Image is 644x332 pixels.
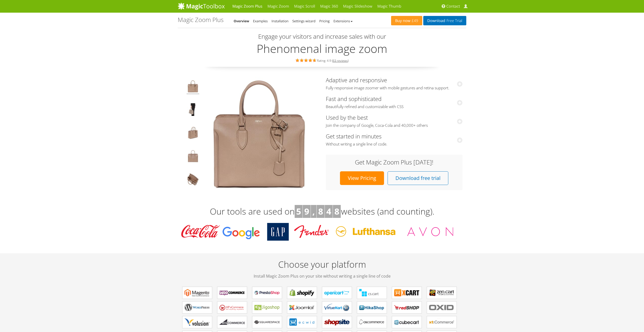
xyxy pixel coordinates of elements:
[272,19,289,23] a: Installation
[322,316,352,328] a: Magic Zoom Plus for ShopSite
[234,19,249,23] a: Overview
[322,287,352,299] a: Magic Zoom Plus for OpenCart
[326,95,462,109] a: Fast and sophisticatedBeautifully refined and customizable with CSS
[394,289,419,297] b: Magic Zoom Plus for X-Cart
[429,289,454,297] b: Magic Zoom Plus for Zen Cart
[217,301,247,314] a: Magic Zoom Plus for WP e-Commerce
[292,19,316,23] a: Settings wizard
[217,287,247,299] a: Magic Zoom Plus for WooCommerce
[326,76,462,91] a: Adaptive and responsiveFully responsive image zoomer with mobile gestures and retina support.
[357,287,387,299] a: Magic Zoom Plus for CS-Cart
[178,57,466,63] div: Rating: 4.9 ( )
[357,301,387,314] a: Magic Zoom Plus for HikaShop
[178,16,224,23] h1: Magic Zoom Plus
[178,2,225,10] img: MagicToolbox.com - Image tools for your website
[326,114,462,128] a: Used by the bestJoin the company of Google, Coca-Cola and 40,000+ others
[254,289,280,297] b: Magic Zoom Plus for PrestaShop
[217,316,247,328] a: Magic Zoom Plus for Bigcommerce
[182,316,212,328] a: Magic Zoom Plus for Volusion
[392,316,422,328] a: Magic Zoom Plus for CubeCart
[410,19,418,23] span: £49
[322,301,352,314] a: Magic Zoom Plus for VirtueMart
[388,171,448,185] a: Download free trial
[331,159,457,165] h3: Get Magic Zoom Plus [DATE]!
[289,304,315,311] b: Magic Zoom Plus for Joomla
[252,301,282,314] a: Magic Zoom Plus for Jigoshop
[318,205,323,217] b: 8
[359,318,385,326] b: Magic Zoom Plus for osCommerce
[182,287,212,299] a: Magic Zoom Plus for Magento
[254,318,280,326] b: Magic Zoom Plus for Squarespace
[394,318,419,326] b: Magic Zoom Plus for CubeCart
[187,127,199,141] img: jQuery image zoom example
[187,150,199,164] img: Hover image zoom example
[178,42,466,55] h2: Phenomenal image zoom
[423,16,466,25] a: DownloadFree Trial
[287,287,317,299] a: Magic Zoom Plus for Shopify
[392,301,422,314] a: Magic Zoom Plus for redSHOP
[326,123,462,128] span: Join the company of Google, Coca-Cola and 40,000+ others
[182,301,212,314] a: Magic Zoom Plus for WordPress
[178,273,466,279] span: Install Magic Zoom Plus on your site without writing a single line of code
[185,318,210,326] b: Magic Zoom Plus for Volusion
[178,223,459,241] img: Magic Toolbox Customers
[429,304,454,311] b: Magic Zoom Plus for OXID
[219,304,245,311] b: Magic Zoom Plus for WP e-Commerce
[340,171,384,185] a: View Pricing
[287,301,317,314] a: Magic Zoom Plus for Joomla
[304,205,309,217] b: 9
[178,205,466,218] h3: Our tools are used on websites (and counting).
[357,316,387,328] a: Magic Zoom Plus for osCommerce
[394,304,419,311] b: Magic Zoom Plus for redSHOP
[427,316,457,328] a: Magic Zoom Plus for xt:Commerce
[312,205,315,217] b: ,
[219,318,245,326] b: Magic Zoom Plus for Bigcommerce
[326,205,331,217] b: 4
[429,318,454,326] b: Magic Zoom Plus for xt:Commerce
[324,304,350,311] b: Magic Zoom Plus for VirtueMart
[187,173,199,187] img: JavaScript zoom tool example
[185,304,210,311] b: Magic Zoom Plus for WordPress
[254,304,280,311] b: Magic Zoom Plus for Jigoshop
[289,318,315,326] b: Magic Zoom Plus for ECWID
[427,301,457,314] a: Magic Zoom Plus for OXID
[334,205,339,217] b: 8
[219,289,245,297] b: Magic Zoom Plus for WooCommerce
[296,205,301,217] b: 5
[185,289,210,297] b: Magic Zoom Plus for Magento
[359,289,385,297] b: Magic Zoom Plus for CS-Cart
[319,19,330,23] a: Pricing
[252,316,282,328] a: Magic Zoom Plus for Squarespace
[289,289,315,297] b: Magic Zoom Plus for Shopify
[445,19,462,23] span: Free Trial
[202,77,316,191] img: Magic Zoom Plus Demo
[391,16,422,25] a: Buy now£49
[427,287,457,299] a: Magic Zoom Plus for Zen Cart
[287,316,317,328] a: Magic Zoom Plus for ECWID
[324,289,350,297] b: Magic Zoom Plus for OpenCart
[324,318,350,326] b: Magic Zoom Plus for ShopSite
[187,103,199,117] img: JavaScript image zoom example
[253,19,268,23] a: Examples
[252,287,282,299] a: Magic Zoom Plus for PrestaShop
[326,132,462,147] a: Get started in minutesWithout writing a single line of code.
[326,86,462,91] span: Fully responsive image zoomer with mobile gestures and retina support.
[446,4,460,9] span: Contact
[187,80,199,94] img: Product image zoom example
[178,258,466,279] h2: Choose your platform
[333,58,348,63] a: 63 reviews
[179,33,465,40] h3: Engage your visitors and increase sales with our
[326,142,462,147] span: Without writing a single line of code.
[392,287,422,299] a: Magic Zoom Plus for X-Cart
[359,304,385,311] b: Magic Zoom Plus for HikaShop
[326,104,462,109] span: Beautifully refined and customizable with CSS
[333,19,352,23] a: Extensions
